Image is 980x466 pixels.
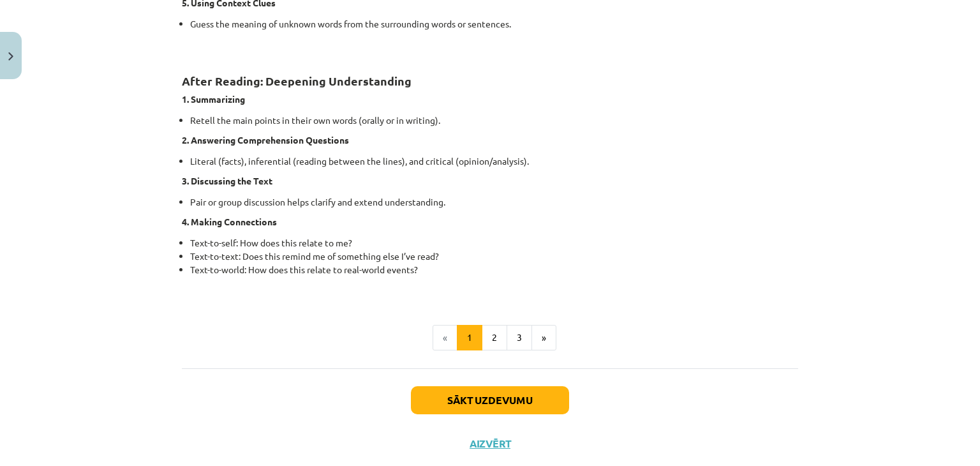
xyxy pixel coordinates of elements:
[531,325,556,350] button: »
[182,325,798,350] nav: Page navigation example
[182,73,412,88] strong: After Reading: Deepening Understanding
[457,325,482,350] button: 1
[8,52,13,61] img: icon-close-lesson-0947bae3869378f0d4975bcd49f059093ad1ed9edebbc8119c70593378902aed.svg
[182,134,349,146] b: 2. Answering Comprehension Questions
[190,250,798,263] li: Text-to-text: Does this remind me of something else I’ve read?
[182,175,272,186] b: 3. Discussing the Text
[190,263,798,276] li: Text-to-world: How does this relate to real-world events?
[507,325,532,350] button: 3
[466,437,514,450] button: Aizvērt
[190,236,798,250] li: Text-to-self: How does this relate to me?
[190,154,798,168] li: Literal (facts), inferential (reading between the lines), and critical (opinion/analysis).
[411,386,569,414] button: Sākt uzdevumu
[182,93,245,105] b: 1. Summarizing
[190,114,798,127] li: Retell the main points in their own words (orally or in writing).
[190,195,798,209] li: Pair or group discussion helps clarify and extend understanding.
[190,17,798,31] li: Guess the meaning of unknown words from the surrounding words or sentences.
[482,325,507,350] button: 2
[182,216,277,227] b: 4. Making Connections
